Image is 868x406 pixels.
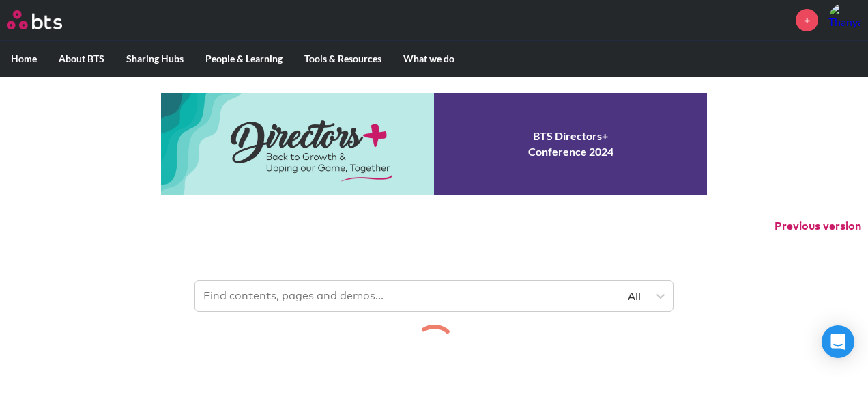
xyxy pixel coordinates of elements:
[392,41,465,77] label: What we do
[543,288,641,303] div: All
[775,219,861,234] button: Previous version
[195,281,536,311] input: Find contents, pages and demos...
[161,93,707,195] a: Conference 2024
[48,41,115,77] label: About BTS
[828,3,861,36] a: Profile
[194,41,293,77] label: People & Learning
[115,41,194,77] label: Sharing Hubs
[293,41,392,77] label: Tools & Resources
[7,10,62,29] img: BTS Logo
[7,10,87,29] a: Go home
[828,3,861,36] img: Thanyaphon Pongpaichet
[822,325,854,358] div: Open Intercom Messenger
[796,9,818,31] a: +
